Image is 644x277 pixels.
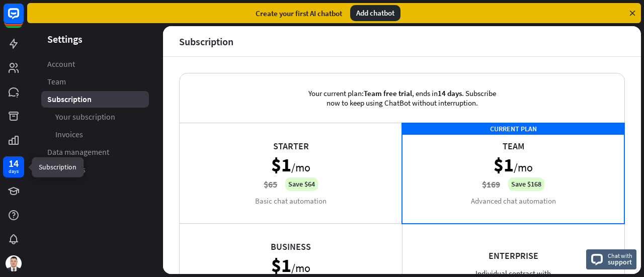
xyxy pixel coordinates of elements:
[9,159,19,168] div: 14
[608,257,632,266] span: support
[27,32,163,46] header: Settings
[55,112,115,122] span: Your subscription
[47,147,109,157] span: Data management
[438,88,462,98] span: 14 days
[9,168,19,175] div: days
[41,109,149,125] a: Your subscription
[47,59,75,69] span: Account
[179,36,233,47] div: Subscription
[41,161,149,178] a: Developers
[608,251,632,260] span: Chat with
[8,4,38,34] button: Open LiveChat chat widget
[350,5,400,21] div: Add chatbot
[41,144,149,160] a: Data management
[41,73,149,90] a: Team
[47,94,92,105] span: Subscription
[294,73,510,123] div: Your current plan: , ends in . Subscribe now to keep using ChatBot without interruption.
[3,156,24,177] a: 14 days
[55,129,83,140] span: Invoices
[47,164,86,175] span: Developers
[364,88,412,98] span: Team free trial
[47,76,66,87] span: Team
[41,56,149,72] a: Account
[256,9,342,18] div: Create your first AI chatbot
[41,126,149,143] a: Invoices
